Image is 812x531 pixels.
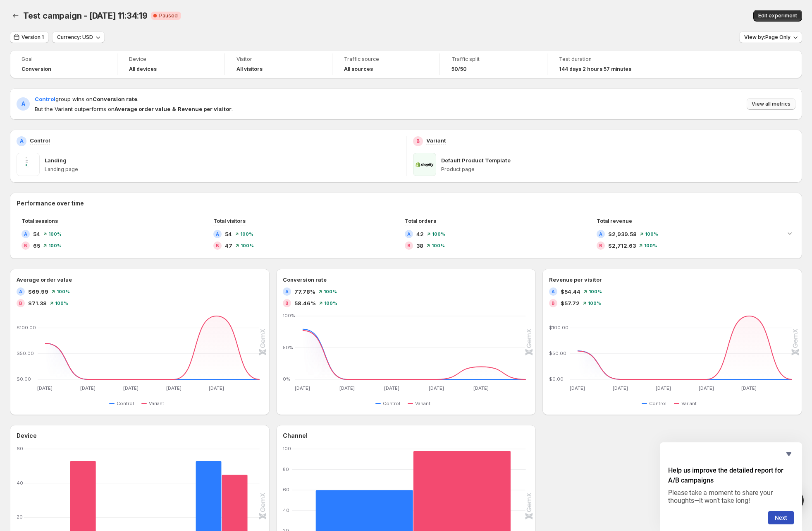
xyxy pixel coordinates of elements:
[597,218,632,224] span: Total revenue
[19,289,22,294] h2: A
[216,232,219,237] h2: A
[17,199,795,208] h2: Performance over time
[552,289,555,294] h2: A
[283,345,293,350] text: 50%
[117,400,134,407] span: Control
[744,34,791,41] span: View by: Page Only
[17,514,23,520] text: 20
[33,241,40,250] span: 65
[21,34,44,41] span: Version 1
[17,325,36,331] text: $100.00
[608,241,636,250] span: $2,712.63
[21,55,105,73] a: GoalConversion
[407,232,411,237] h2: A
[129,55,213,73] a: DeviceAll devices
[324,301,337,306] span: 100 %
[552,301,555,306] h2: B
[649,400,666,407] span: Control
[45,156,67,164] p: Landing
[681,400,697,407] span: Variant
[236,56,320,63] span: Visitor
[599,243,602,248] h2: B
[225,241,232,250] span: 47
[149,400,164,407] span: Variant
[784,227,795,239] button: Expand chart
[549,376,564,382] text: $0.00
[451,66,467,72] span: 50/50
[416,241,423,250] span: 38
[441,166,796,173] p: Product page
[324,289,337,294] span: 100 %
[768,511,794,524] button: Next question
[429,385,444,391] text: [DATE]
[668,466,794,485] h2: Help us improve the detailed report for A/B campaigns
[383,400,400,407] span: Control
[35,96,139,102] span: group wins on .
[17,153,40,176] img: Landing
[178,106,232,112] strong: Revenue per visitor
[407,243,411,248] h2: B
[473,385,489,391] text: [DATE]
[758,12,797,19] span: Edit experiment
[549,325,568,331] text: $100.00
[613,385,628,391] text: [DATE]
[559,55,643,73] a: Test duration144 days 2 hours 57 minutes
[52,31,105,43] button: Currency: USD
[21,66,51,72] span: Conversion
[699,385,714,391] text: [DATE]
[21,56,105,63] span: Goal
[570,385,585,391] text: [DATE]
[28,299,47,307] span: $71.38
[17,350,34,356] text: $50.00
[608,230,637,238] span: $2,939.58
[37,385,53,391] text: [DATE]
[285,289,289,294] h2: A
[240,232,253,237] span: 100 %
[375,398,404,408] button: Control
[20,138,24,145] h2: A
[141,398,167,408] button: Variant
[17,446,23,451] text: 60
[294,299,316,307] span: 58.46%
[17,432,37,440] h3: Device
[432,232,445,237] span: 100 %
[344,55,428,73] a: Traffic sourceAll sources
[283,507,289,513] text: 40
[405,218,436,224] span: Total orders
[45,166,399,173] p: Landing page
[561,287,580,296] span: $54.44
[784,449,794,459] button: Hide survey
[17,376,31,382] text: $0.00
[129,66,157,72] h4: All devices
[645,232,658,237] span: 100 %
[48,243,62,248] span: 100 %
[28,287,48,296] span: $69.99
[599,232,602,237] h2: A
[561,299,580,307] span: $57.72
[57,289,70,294] span: 100 %
[10,10,21,22] button: Back
[48,232,62,237] span: 100 %
[30,136,50,145] p: Control
[93,96,137,102] strong: Conversion rate
[209,385,224,391] text: [DATE]
[225,230,232,238] span: 54
[416,138,420,145] h2: B
[344,66,373,72] h4: All sources
[408,398,434,408] button: Variant
[668,449,794,524] div: Help us improve the detailed report for A/B campaigns
[55,301,68,306] span: 100 %
[21,100,25,108] h2: A
[172,106,176,112] strong: &
[35,96,55,102] span: Control
[283,275,327,284] h3: Conversion rate
[236,55,320,73] a: VisitorAll visitors
[283,432,308,440] h3: Channel
[283,466,289,472] text: 80
[741,385,757,391] text: [DATE]
[35,105,233,113] span: But the Variant outperforms on .
[589,289,602,294] span: 100 %
[416,230,424,238] span: 42
[283,376,290,382] text: 0%
[33,230,40,238] span: 54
